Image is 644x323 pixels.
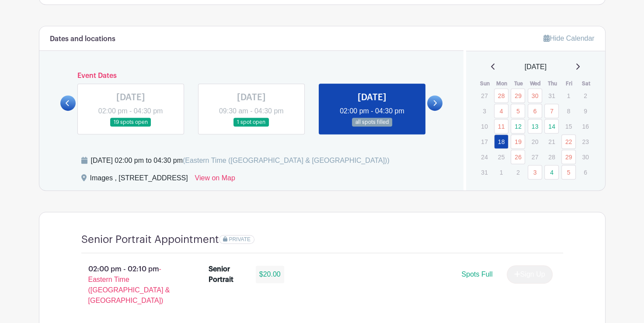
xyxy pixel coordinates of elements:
[256,266,284,283] div: $20.00
[578,89,592,102] p: 2
[494,79,511,88] th: Mon
[561,79,578,88] th: Fri
[578,165,592,179] p: 6
[561,150,576,164] a: 29
[544,79,561,88] th: Thu
[510,79,527,88] th: Tue
[494,104,508,118] a: 4
[477,89,491,102] p: 27
[561,165,576,179] a: 5
[477,165,491,179] p: 31
[578,119,592,133] p: 16
[511,88,525,103] a: 29
[50,35,115,43] h6: Dates and locations
[578,104,592,118] p: 9
[90,173,188,187] div: Images , [STREET_ADDRESS]
[81,233,219,246] h4: Senior Portrait Appointment
[494,165,508,179] p: 1
[528,165,542,179] a: 3
[544,165,559,179] a: 4
[528,119,542,133] a: 13
[494,88,508,103] a: 28
[477,104,491,118] p: 3
[528,88,542,103] a: 30
[525,62,547,72] span: [DATE]
[561,89,576,102] p: 1
[477,135,491,148] p: 17
[494,134,508,149] a: 18
[561,104,576,118] p: 8
[578,135,592,148] p: 23
[209,264,245,285] div: Senior Portrait
[494,119,508,133] a: 11
[195,173,235,187] a: View on Map
[494,150,508,164] p: 25
[544,119,559,133] a: 14
[511,104,525,118] a: 5
[511,165,525,179] p: 2
[511,150,525,164] a: 26
[477,79,494,88] th: Sun
[544,89,559,102] p: 31
[511,134,525,149] a: 19
[544,104,559,118] a: 7
[528,135,542,148] p: 20
[561,134,576,149] a: 22
[544,135,559,148] p: 21
[578,79,595,88] th: Sat
[229,236,251,242] span: PRIVATE
[477,150,491,164] p: 24
[461,270,492,278] span: Spots Full
[511,119,525,133] a: 12
[91,155,390,166] div: [DATE] 02:00 pm to 04:30 pm
[76,72,428,80] h6: Event Dates
[527,79,544,88] th: Wed
[543,35,594,42] a: Hide Calendar
[67,260,195,309] p: 02:00 pm - 02:10 pm
[477,119,491,133] p: 10
[544,150,559,164] p: 28
[561,119,576,133] p: 15
[183,157,390,164] span: (Eastern Time ([GEOGRAPHIC_DATA] & [GEOGRAPHIC_DATA]))
[528,104,542,118] a: 6
[578,150,592,164] p: 30
[528,150,542,164] p: 27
